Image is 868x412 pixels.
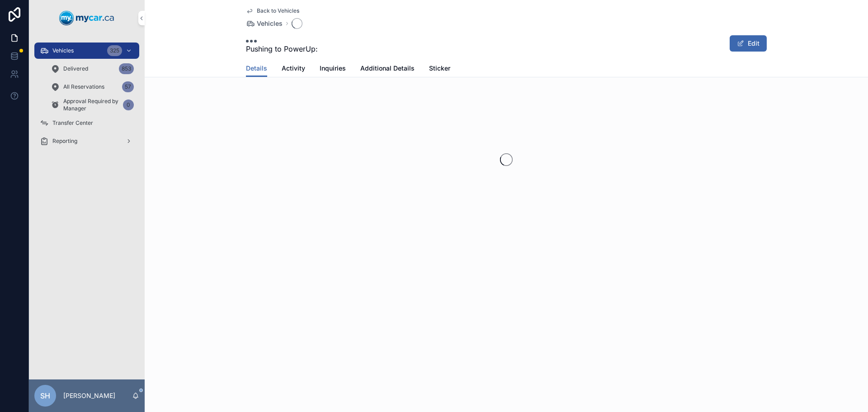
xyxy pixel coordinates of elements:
[429,60,450,78] a: Sticker
[123,99,134,110] div: 0
[246,60,267,77] a: Details
[282,60,305,78] a: Activity
[63,391,115,400] p: [PERSON_NAME]
[52,119,93,127] span: Transfer Center
[59,11,114,25] img: App logo
[34,115,139,131] a: Transfer Center
[257,19,283,28] span: Vehicles
[360,60,415,78] a: Additional Details
[119,63,134,74] div: 853
[63,65,88,72] span: Delivered
[29,36,145,161] div: scrollable content
[429,64,450,73] span: Sticker
[320,60,346,78] a: Inquiries
[320,64,346,73] span: Inquiries
[246,64,267,73] span: Details
[45,97,139,113] a: Approval Required by Manager0
[52,137,77,145] span: Reporting
[52,47,74,54] span: Vehicles
[360,64,415,73] span: Additional Details
[246,7,299,14] a: Back to Vehicles
[63,98,119,112] span: Approval Required by Manager
[282,64,305,73] span: Activity
[107,45,122,56] div: 325
[40,390,50,401] span: SH
[246,19,283,28] a: Vehicles
[730,35,767,52] button: Edit
[63,83,104,90] span: All Reservations
[34,133,139,149] a: Reporting
[122,81,134,92] div: 57
[246,43,318,54] span: Pushing to PowerUp:
[45,61,139,77] a: Delivered853
[45,79,139,95] a: All Reservations57
[257,7,299,14] span: Back to Vehicles
[34,43,139,59] a: Vehicles325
